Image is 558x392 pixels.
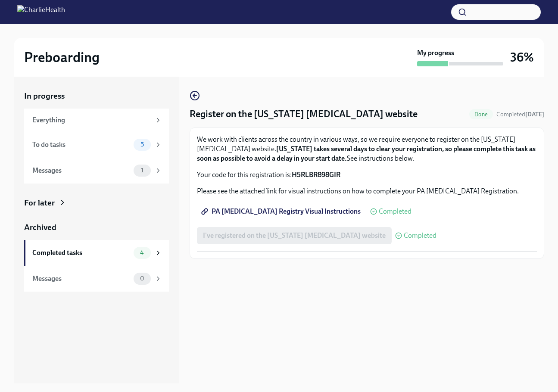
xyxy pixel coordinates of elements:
a: Everything [24,109,169,132]
div: Messages [32,166,130,175]
div: To do tasks [32,140,130,149]
span: 5 [135,141,149,148]
a: To do tasks5 [24,132,169,158]
a: In progress [24,90,169,102]
h3: 36% [510,50,534,65]
span: 4 [135,249,149,256]
span: September 30th, 2025 14:14 [496,110,544,118]
strong: My progress [417,48,454,58]
p: Your code for this registration is: [197,170,537,180]
a: For later [24,197,169,208]
h4: Register on the [US_STATE] [MEDICAL_DATA] website [190,108,418,121]
strong: [US_STATE] takes several days to clear your registration, so please complete this task as soon as... [197,145,536,162]
span: 0 [135,275,150,282]
p: Please see the attached link for visual instructions on how to complete your PA [MEDICAL_DATA] Re... [197,187,537,196]
div: Messages [32,274,130,283]
a: PA [MEDICAL_DATA] Registry Visual Instructions [197,203,367,220]
span: Completed [404,232,436,239]
a: Messages0 [24,266,169,292]
img: CharlieHealth [17,5,65,19]
div: Completed tasks [32,248,130,258]
span: Completed [496,111,544,118]
span: Completed [379,208,411,215]
div: Everything [32,115,151,125]
h2: Preboarding [24,49,100,66]
strong: [DATE] [525,111,544,118]
strong: H5RLBR898GIR [292,171,340,179]
a: Archived [24,222,169,233]
a: Messages1 [24,158,169,184]
div: For later [24,197,55,208]
span: 1 [136,167,149,174]
span: Done [469,111,493,118]
p: We work with clients across the country in various ways, so we require everyone to register on th... [197,135,537,163]
span: PA [MEDICAL_DATA] Registry Visual Instructions [203,207,361,216]
a: Completed tasks4 [24,240,169,266]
